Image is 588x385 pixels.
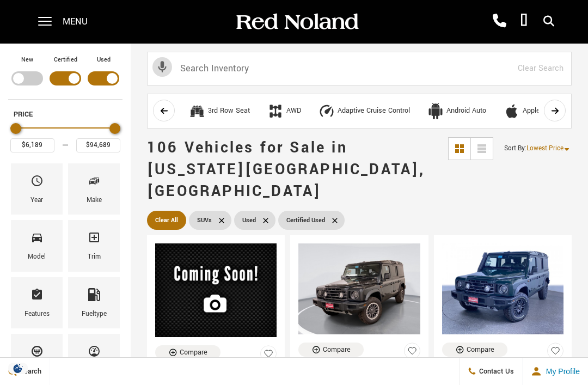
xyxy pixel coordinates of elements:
[30,228,44,251] span: Model
[318,103,335,119] div: Adaptive Cruise Control
[88,285,101,308] span: Fueltype
[526,144,563,153] span: Lowest Price
[189,103,205,119] div: 3rd Row Seat
[8,54,122,99] div: Filter by Vehicle Type
[147,137,425,202] span: 106 Vehicles for Sale in [US_STATE][GEOGRAPHIC_DATA], [GEOGRAPHIC_DATA]
[68,163,120,215] div: MakeMake
[208,106,250,116] div: 3rd Row Seat
[155,345,220,359] button: Compare Vehicle
[544,100,566,121] button: scroll right
[234,13,359,32] img: Red Noland Auto Group
[313,100,416,123] button: Adaptive Cruise ControlAdaptive Cruise Control
[338,106,410,116] div: Adaptive Cruise Control
[30,285,44,308] span: Features
[404,343,420,364] button: Save Vehicle
[10,138,54,152] input: Minimum
[82,308,107,320] div: Fueltype
[323,345,351,355] div: Compare
[153,100,175,121] button: scroll left
[261,100,307,123] button: AWDAWD
[10,123,21,134] div: Minimum Price
[155,243,277,337] img: 2023 BMW XM Base
[446,106,486,116] div: Android Auto
[298,343,364,357] button: Compare Vehicle
[28,251,46,263] div: Model
[88,251,101,263] div: Trim
[109,123,120,134] div: Maximum Price
[504,103,520,119] div: Apple CarPlay
[155,213,178,227] span: Clear All
[11,220,63,271] div: ModelModel
[87,194,102,206] div: Make
[11,163,63,215] div: YearYear
[442,243,563,334] img: 2024 INEOS Grenadier Trialmaster Edition
[5,363,30,374] section: Click to Open Cookie Consent Modal
[267,103,284,119] div: AWD
[147,52,572,85] input: Search Inventory
[10,119,120,152] div: Price
[14,109,117,119] h5: Price
[76,138,120,152] input: Maximum
[498,100,572,123] button: Apple CarPlayApple CarPlay
[68,277,120,328] div: FueltypeFueltype
[242,213,256,227] span: Used
[180,347,207,357] div: Compare
[30,172,44,194] span: Year
[523,358,588,385] button: Open user profile menu
[54,54,77,65] label: Certified
[547,343,563,364] button: Save Vehicle
[5,363,30,374] img: Opt-Out Icon
[68,220,120,271] div: TrimTrim
[88,172,101,194] span: Make
[504,144,526,153] span: Sort By :
[88,228,101,251] span: Trim
[298,243,420,334] img: 2024 INEOS Grenadier Fieldmaster Edition
[11,334,63,385] div: TransmissionTransmission
[467,345,494,355] div: Compare
[88,342,101,365] span: Mileage
[30,342,44,365] span: Transmission
[197,213,212,227] span: SUVs
[542,367,580,376] span: My Profile
[68,334,120,385] div: MileageMileage
[183,100,256,123] button: 3rd Row Seat3rd Row Seat
[286,213,325,227] span: Certified Used
[442,343,507,357] button: Compare Vehicle
[523,106,566,116] div: Apple CarPlay
[30,194,43,206] div: Year
[11,277,63,328] div: FeaturesFeatures
[260,345,277,366] button: Save Vehicle
[427,103,444,119] div: Android Auto
[286,106,301,116] div: AWD
[97,54,111,65] label: Used
[24,308,50,320] div: Features
[421,100,492,123] button: Android AutoAndroid Auto
[152,57,172,77] svg: Click to toggle on voice search
[21,54,33,65] label: New
[476,366,514,376] span: Contact Us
